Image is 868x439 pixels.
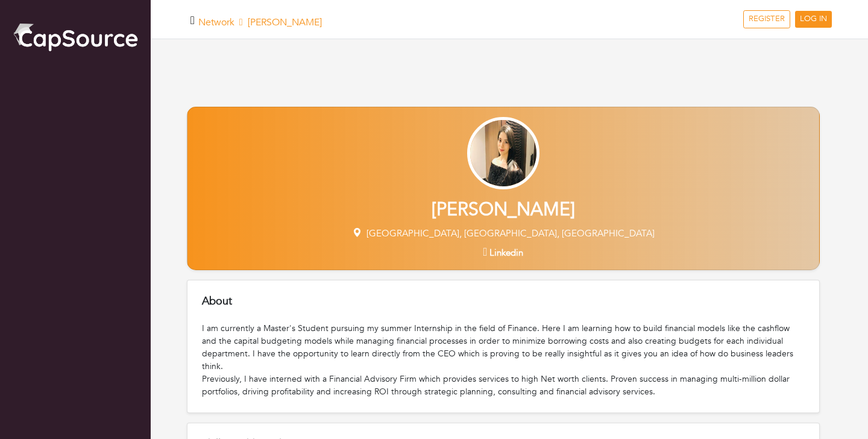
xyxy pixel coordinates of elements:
img: Self.jpg [467,117,539,189]
a: Linkedin [483,247,524,259]
a: REGISTER [743,10,790,28]
h5: About [202,295,805,308]
h2: [PERSON_NAME] [187,199,819,221]
a: LOG IN [795,11,832,28]
p: [GEOGRAPHIC_DATA], [GEOGRAPHIC_DATA], [GEOGRAPHIC_DATA] [187,227,819,241]
span: Linkedin [489,247,523,259]
div: I am currently a Master's Student pursuing my summer Internship in the field of Finance. Here I a... [202,322,805,398]
a: Network [198,16,234,29]
img: cap_logo.png [12,21,139,52]
h5: [PERSON_NAME] [198,17,322,28]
